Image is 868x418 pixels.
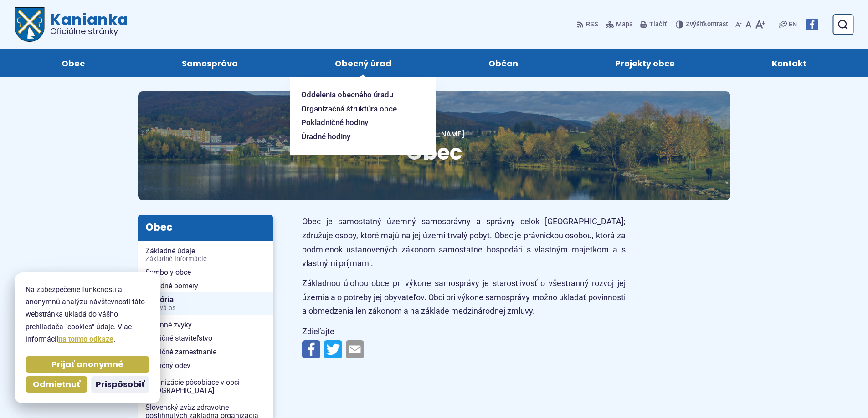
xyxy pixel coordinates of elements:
button: Nastaviť pôvodnú veľkosť písma [744,15,753,34]
button: Zväčšiť veľkosť písma [753,15,767,34]
span: Časová os [145,305,266,312]
span: Obecný úrad [335,49,391,77]
img: Prejsť na Facebook stránku [806,19,818,30]
span: kontrast [686,21,728,29]
h3: Obec [138,215,273,240]
p: Obec je samostatný územný samosprávny a správny celok [GEOGRAPHIC_DATA]; združuje osoby, ktoré ma... [302,215,626,270]
span: RSS [586,19,598,30]
span: Kontakt [772,49,806,77]
a: Oddelenia obecného úradu [301,88,414,102]
span: Rodinné zvyky [145,318,266,332]
span: Symboly obce [145,266,266,279]
span: Oddelenia obecného úradu [301,88,393,102]
span: Tradičný odev [145,359,266,373]
span: Projekty obce [615,49,675,77]
span: Obec [406,138,462,167]
a: Logo Kanianka, prejsť na domovskú stránku. [15,7,128,42]
p: Na zabezpečenie funkčnosti a anonymnú analýzu návštevnosti táto webstránka ukladá do vášho prehli... [26,283,149,345]
span: Prijať anonymné [51,359,123,370]
button: Zvýšiťkontrast [676,15,730,34]
img: Zdieľať na Twitteri [324,340,342,358]
span: Zvýšiť [686,20,704,28]
a: Projekty obce [576,49,714,77]
a: HistóriaČasová os [138,292,273,315]
a: Tradičný odev [138,359,273,373]
a: Občan [449,49,558,77]
span: Pokladničné hodiny [301,116,368,130]
button: Prispôsobiť [91,376,149,393]
a: Kontakt [733,49,846,77]
p: Základnou úlohou obce pri výkone samosprávy je starostlivosť o všestranný rozvoj jej územia a o p... [302,277,626,318]
span: Mapa [616,19,633,30]
span: Prispôsobiť [96,379,145,390]
span: Základné informácie [145,256,266,263]
img: Zdieľať na Facebooku [302,340,320,358]
a: Tradičné staviteľstvo [138,332,273,345]
span: Kanianka [45,12,128,35]
span: Občan [488,49,518,77]
span: Úradné hodiny [301,130,350,144]
button: Tlačiť [638,15,668,34]
span: Odmietnuť [33,379,80,390]
span: Tlačiť [649,21,667,29]
span: Tradičné zamestnanie [145,345,266,359]
span: EN [789,19,797,30]
a: Samospráva [142,49,277,77]
span: Organizácie pôsobiace v obci [GEOGRAPHIC_DATA] [145,376,266,397]
button: Zmenšiť veľkosť písma [734,15,744,34]
p: Zdieľajte [302,325,626,339]
a: Rodinné zvyky [138,318,273,332]
a: Tradičné zamestnanie [138,345,273,359]
a: Obecný úrad [295,49,431,77]
a: Úradné hodiny [301,130,414,144]
a: Základné údajeZákladné informácie [138,244,273,266]
a: Prírodné pomery [138,279,273,293]
img: Zdieľať e-mailom [346,340,364,358]
span: Základné údaje [145,244,266,266]
span: Oficiálne stránky [50,27,128,35]
img: Prejsť na domovskú stránku [15,7,45,42]
a: Symboly obce [138,266,273,279]
span: Prírodné pomery [145,279,266,293]
button: Prijať anonymné [26,356,149,373]
span: Organizačná štruktúra obce [301,102,397,116]
a: RSS [577,15,600,34]
a: Organizácie pôsobiace v obci [GEOGRAPHIC_DATA] [138,376,273,397]
a: Organizačná štruktúra obce [301,102,414,116]
span: Samospráva [182,49,238,77]
a: na tomto odkaze [58,335,113,343]
a: EN [787,19,799,30]
span: Tradičné staviteľstvo [145,332,266,345]
button: Odmietnuť [26,376,87,393]
a: Mapa [604,15,635,34]
a: Pokladničné hodiny [301,116,414,130]
span: História [145,292,266,315]
span: Obec [62,49,85,77]
a: Obec [22,49,124,77]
